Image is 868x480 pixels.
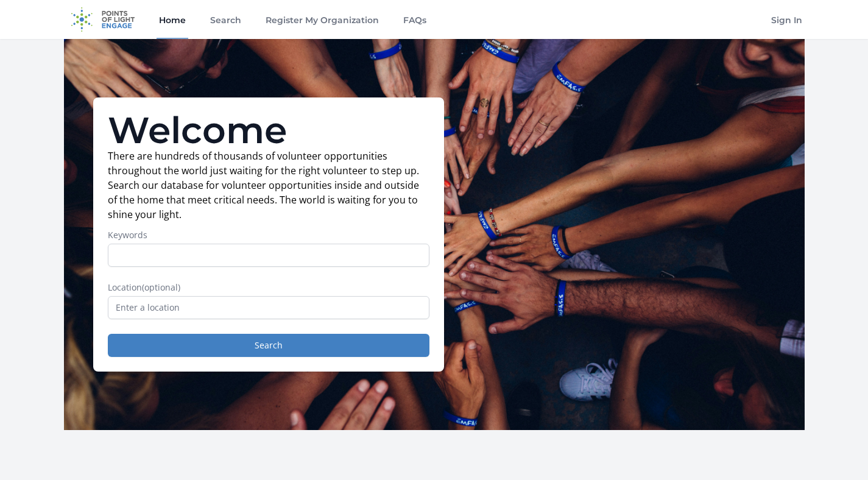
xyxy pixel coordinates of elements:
label: Keywords [108,229,429,241]
p: There are hundreds of thousands of volunteer opportunities throughout the world just waiting for ... [108,149,429,222]
h1: Welcome [108,112,429,149]
input: Enter a location [108,296,429,319]
button: Search [108,334,429,357]
span: (optional) [142,281,180,293]
label: Location [108,281,429,294]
